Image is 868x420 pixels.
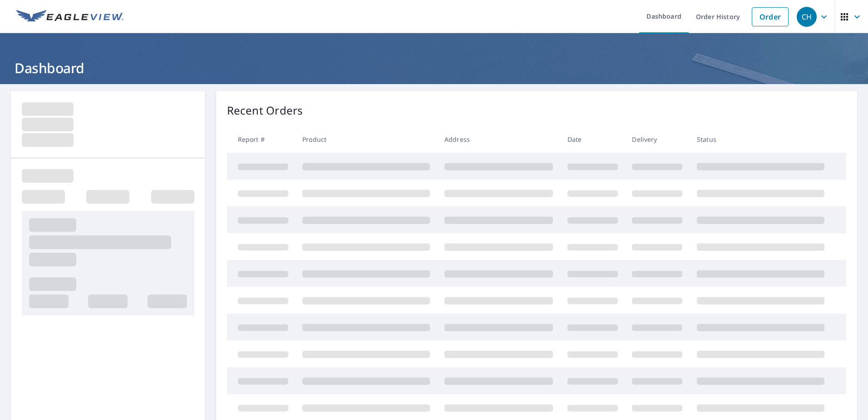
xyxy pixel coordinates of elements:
th: Status [690,126,832,153]
th: Address [437,126,560,153]
img: EV Logo [16,10,123,24]
th: Date [560,126,625,153]
div: CH [797,7,817,27]
p: Recent Orders [227,102,303,119]
a: Order [752,7,789,26]
th: Delivery [625,126,690,153]
th: Report # [227,126,296,153]
h1: Dashboard [11,59,857,77]
th: Product [295,126,437,153]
